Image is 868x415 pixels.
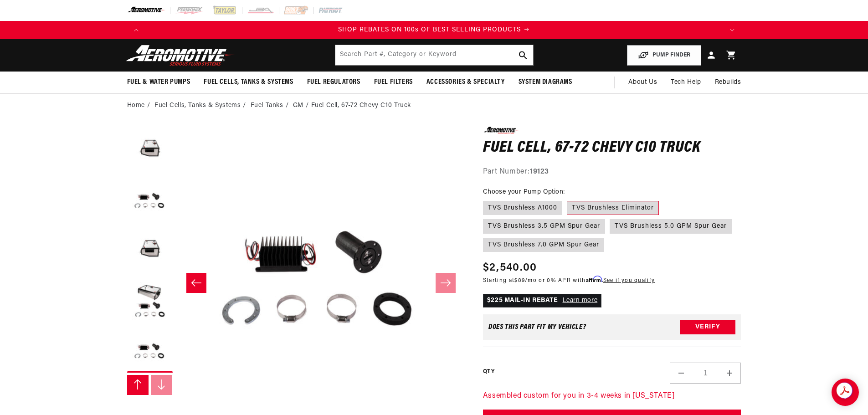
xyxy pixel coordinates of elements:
[127,177,173,222] button: Load image 4 in gallery view
[338,26,521,33] span: SHOP REBATES ON 100s OF BEST SELLING PRODUCTS
[374,77,413,87] span: Fuel Filters
[483,260,537,276] span: $2,540.00
[186,273,206,293] button: Slide left
[300,72,367,93] summary: Fuel Regulators
[127,327,173,373] button: Load image 7 in gallery view
[127,101,145,111] a: Home
[680,320,735,334] button: Verify
[483,219,605,234] label: TVS Brushless 3.5 GPM Spur Gear
[514,278,525,283] span: $89
[436,273,456,293] button: Slide right
[664,72,708,93] summary: Tech Help
[483,141,741,155] h1: Fuel Cell, 67-72 Chevy C10 Truck
[307,77,360,87] span: Fuel Regulators
[483,276,655,285] p: Starting at /mo or 0% APR with .
[567,201,659,215] label: TVS Brushless Eliminator
[488,323,586,331] div: Does This part fit My vehicle?
[483,294,601,307] p: $225 MAIL-IN REBATE
[530,168,549,175] strong: 19123
[627,45,701,66] button: PUMP FINDER
[127,127,173,172] button: Load image 3 in gallery view
[603,278,655,283] a: See if you qualify - Learn more about Affirm Financing (opens in modal)
[151,375,173,395] button: Slide right
[293,101,303,111] a: GM
[127,101,741,111] nav: breadcrumbs
[483,368,494,376] label: QTY
[154,101,248,111] li: Fuel Cells, Tanks & Systems
[483,166,741,178] div: Part Number:
[127,375,149,395] button: Slide left
[483,187,566,197] legend: Choose your Pump Option:
[145,25,723,35] div: Announcement
[483,390,741,402] p: Assembled custom for you in 3-4 weeks in [US_STATE]
[120,72,197,93] summary: Fuel & Water Pumps
[708,72,748,93] summary: Rebuilds
[251,101,283,111] a: Fuel Tanks
[104,21,764,39] slideshow-component: Translation missing: en.sections.announcements.announcement_bar
[127,227,173,272] button: Load image 5 in gallery view
[127,21,145,39] button: Translation missing: en.sections.announcements.previous_announcement
[563,297,598,304] a: Learn more
[723,21,741,39] button: Translation missing: en.sections.announcements.next_announcement
[311,101,411,111] li: Fuel Cell, 67-72 Chevy C10 Truck
[671,77,701,87] span: Tech Help
[367,72,420,93] summary: Fuel Filters
[127,277,173,323] button: Load image 6 in gallery view
[197,72,300,93] summary: Fuel Cells, Tanks & Systems
[610,219,732,234] label: TVS Brushless 5.0 GPM Spur Gear
[483,201,562,215] label: TVS Brushless A1000
[145,25,723,35] a: SHOP REBATES ON 100s OF BEST SELLING PRODUCTS
[204,77,293,87] span: Fuel Cells, Tanks & Systems
[715,77,741,87] span: Rebuilds
[513,45,533,65] button: search button
[127,77,190,87] span: Fuel & Water Pumps
[335,45,533,65] input: Search by Part Number, Category or Keyword
[628,79,657,86] span: About Us
[420,72,512,93] summary: Accessories & Specialty
[483,238,604,252] label: TVS Brushless 7.0 GPM Spur Gear
[123,45,237,66] img: Aeromotive
[586,276,602,282] span: Affirm
[145,25,723,35] div: 3 of 4
[426,77,505,87] span: Accessories & Specialty
[519,77,572,87] span: System Diagrams
[621,72,664,93] a: About Us
[512,72,579,93] summary: System Diagrams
